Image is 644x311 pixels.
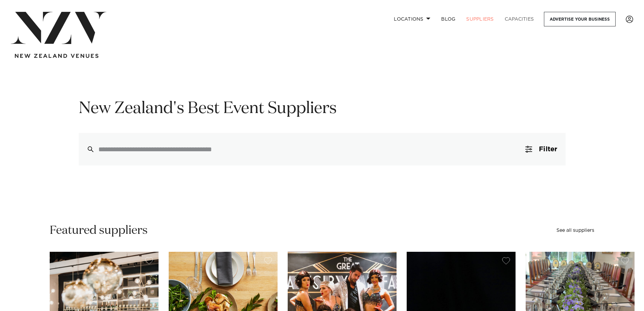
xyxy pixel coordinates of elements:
[388,12,436,26] a: Locations
[436,12,461,26] a: BLOG
[79,98,566,119] h1: New Zealand's Best Event Suppliers
[544,12,616,26] a: Advertise your business
[11,12,106,44] img: nzv-logo.png
[50,223,148,238] h2: Featured suppliers
[517,133,565,165] button: Filter
[499,12,540,26] a: Capacities
[461,12,499,26] a: SUPPLIERS
[15,54,98,58] img: new-zealand-venues-text.png
[556,228,594,233] a: See all suppliers
[539,146,557,153] span: Filter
